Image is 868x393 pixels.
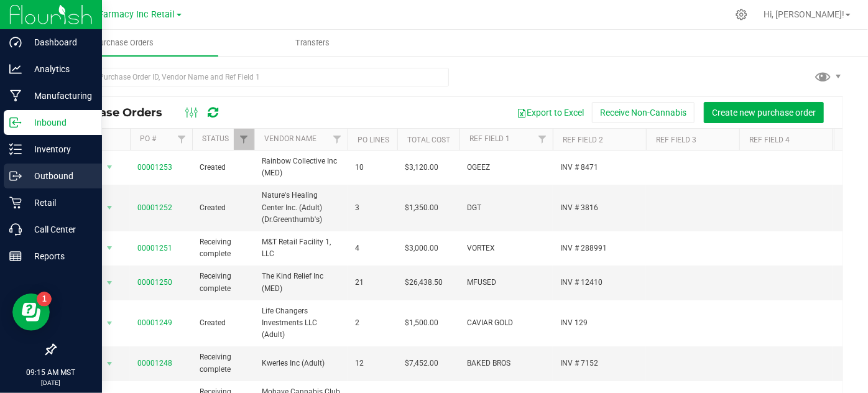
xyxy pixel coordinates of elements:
a: Ref Field 2 [563,136,603,144]
span: 2 [355,317,390,329]
span: Transfers [279,37,346,49]
span: Receiving complete [200,236,247,260]
span: Receiving complete [200,351,247,375]
p: Reports [22,249,96,264]
inline-svg: Manufacturing [9,90,22,102]
a: 00001249 [137,318,172,327]
a: Total Cost [407,136,450,144]
inline-svg: Outbound [9,170,22,182]
a: Ref Field 1 [469,134,510,143]
span: OGEEZ [467,162,545,173]
span: Purchase Orders [78,37,170,49]
span: M&T Retail Facility 1, LLC [262,236,340,260]
button: Receive Non-Cannabis [592,102,695,123]
span: 21 [355,277,390,289]
a: Ref Field 4 [749,136,790,144]
a: 00001251 [137,244,172,252]
a: PO # [140,134,156,143]
span: MFUSED [467,277,545,289]
p: Analytics [22,62,96,76]
span: $3,120.00 [405,162,438,173]
a: Transfers [218,30,407,56]
a: PO Lines [358,136,389,144]
p: Inventory [22,142,96,157]
span: CAVIAR GOLD [467,317,545,329]
p: Inbound [22,115,96,130]
a: Filter [234,129,254,150]
span: Create new purchase order [712,108,816,118]
inline-svg: Inventory [9,143,22,155]
span: INV # 3816 [560,202,639,214]
a: 00001252 [137,203,172,212]
span: INV # 7152 [560,358,639,369]
span: INV # 288991 [560,243,639,254]
span: Kwerles Inc (Adult) [262,358,340,369]
button: Create new purchase order [704,102,824,123]
span: The Kind Relief Inc (MED) [262,270,340,294]
button: Export to Excel [509,102,592,123]
p: Retail [22,195,96,210]
input: Search Purchase Order ID, Vendor Name and Ref Field 1 [55,68,449,86]
a: 00001253 [137,163,172,172]
a: Filter [327,129,348,150]
span: Rainbow Collective Inc (MED) [262,155,340,179]
span: Hi, [PERSON_NAME]! [764,9,844,19]
span: Created [200,162,247,173]
span: 10 [355,162,390,173]
span: select [102,274,118,292]
p: [DATE] [6,378,96,387]
p: Call Center [22,222,96,237]
span: INV 129 [560,317,639,329]
span: 12 [355,358,390,369]
span: $26,438.50 [405,277,443,289]
a: Status [202,134,229,143]
inline-svg: Analytics [9,63,22,75]
span: 3 [355,202,390,214]
a: Filter [532,129,553,150]
inline-svg: Inbound [9,116,22,129]
span: Receiving complete [200,270,247,294]
p: 09:15 AM MST [6,367,96,378]
inline-svg: Dashboard [9,36,22,49]
span: VORTEX [467,243,545,254]
a: Vendor Name [264,134,316,143]
span: $1,350.00 [405,202,438,214]
div: Manage settings [734,9,749,21]
span: Life Changers Investments LLC (Adult) [262,305,340,341]
span: BAKED BROS [467,358,545,369]
inline-svg: Retail [9,196,22,209]
a: 00001250 [137,278,172,287]
span: Purchase Orders [65,106,175,119]
span: 4 [355,243,390,254]
span: DGT [467,202,545,214]
span: select [102,159,118,176]
inline-svg: Reports [9,250,22,262]
span: Globe Farmacy Inc Retail [73,9,175,20]
span: $1,500.00 [405,317,438,329]
a: Purchase Orders [30,30,218,56]
span: select [102,315,118,332]
a: Ref Field 3 [656,136,696,144]
span: $7,452.00 [405,358,438,369]
span: Created [200,202,247,214]
iframe: Resource center unread badge [37,292,52,307]
p: Outbound [22,169,96,183]
span: select [102,199,118,216]
span: INV # 12410 [560,277,639,289]
span: Nature's Healing Center Inc. (Adult) (Dr.Greenthumb's) [262,190,340,226]
span: select [102,239,118,257]
inline-svg: Call Center [9,223,22,236]
a: 00001248 [137,359,172,368]
span: Created [200,317,247,329]
iframe: Resource center [12,294,50,331]
a: Filter [172,129,192,150]
p: Manufacturing [22,88,96,103]
p: Dashboard [22,35,96,50]
span: INV # 8471 [560,162,639,173]
span: $3,000.00 [405,243,438,254]
span: select [102,355,118,372]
